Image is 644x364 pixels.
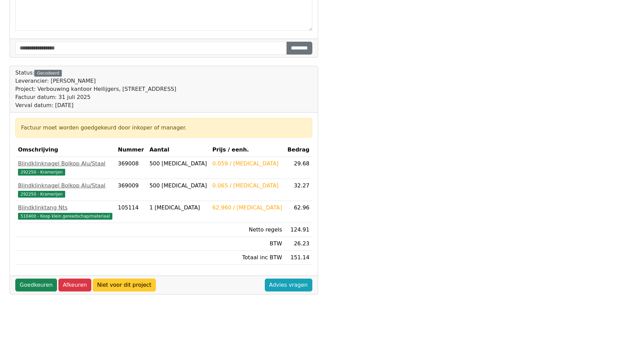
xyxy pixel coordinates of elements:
[285,201,312,223] td: 62.96
[210,251,285,265] td: Totaal inc BTW
[18,169,65,176] span: 292250 - Kramerijen
[34,70,62,77] div: Gecodeerd
[149,204,207,212] div: 1 [MEDICAL_DATA]
[265,279,312,291] a: Advies vragen
[15,69,176,109] div: Status:
[213,182,282,190] div: 0.065 / [MEDICAL_DATA]
[21,124,307,132] div: Factuur moet worden goedgekeurd door inkoper of manager.
[285,179,312,201] td: 32.27
[18,160,112,168] div: Blindklinknagel Bolkop Alu/Staal
[115,157,147,179] td: 369008
[210,223,285,237] td: Netto regels
[15,85,176,93] div: Project: Verbouwing kantoor Heilijgers, [STREET_ADDRESS]
[149,160,207,168] div: 500 [MEDICAL_DATA]
[149,182,207,190] div: 500 [MEDICAL_DATA]
[93,279,156,291] a: Niet voor dit project
[15,101,176,109] div: Verval datum: [DATE]
[18,182,112,198] a: Blindklinknagel Bolkop Alu/Staal292250 - Kramerijen
[15,93,176,101] div: Factuur datum: 31 juli 2025
[15,279,57,291] a: Goedkeuren
[15,77,176,85] div: Leverancier: [PERSON_NAME]
[18,191,65,198] span: 292250 - Kramerijen
[18,204,112,220] a: Blindklinktang Nts510400 - Koop klein gereedschap/materiaal
[115,143,147,157] th: Nummer
[210,143,285,157] th: Prijs / eenh.
[18,204,112,212] div: Blindklinktang Nts
[285,251,312,265] td: 151.14
[115,201,147,223] td: 105114
[285,143,312,157] th: Bedrag
[285,237,312,251] td: 26.23
[115,179,147,201] td: 369009
[15,143,115,157] th: Omschrijving
[18,160,112,176] a: Blindklinknagel Bolkop Alu/Staal292250 - Kramerijen
[58,279,91,291] a: Afkeuren
[213,160,282,168] div: 0.059 / [MEDICAL_DATA]
[18,213,112,220] span: 510400 - Koop klein gereedschap/materiaal
[285,157,312,179] td: 29.68
[210,237,285,251] td: BTW
[18,182,112,190] div: Blindklinknagel Bolkop Alu/Staal
[213,204,282,212] div: 62.960 / [MEDICAL_DATA]
[285,223,312,237] td: 124.91
[147,143,209,157] th: Aantal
